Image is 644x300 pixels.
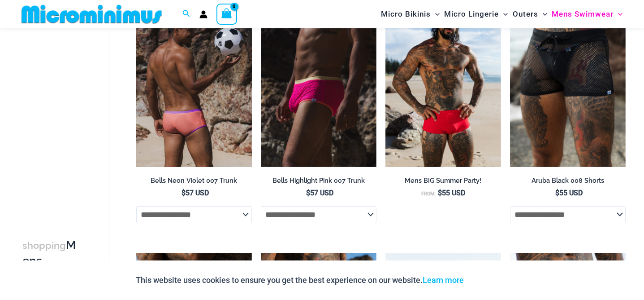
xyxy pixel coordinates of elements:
[510,3,549,26] a: OutersMenu ToggleMenu Toggle
[379,3,442,26] a: Micro BikinisMenu ToggleMenu Toggle
[136,176,252,185] h2: Bells Neon Violet 007 Trunk
[216,4,237,24] a: View Shopping Cart, empty
[423,275,464,285] a: Learn more
[261,176,376,188] a: Bells Highlight Pink 007 Trunk
[510,176,626,185] h2: Aruba Black 008 Shorts
[22,238,78,299] h3: Mens Swimwear
[555,189,583,197] bdi: 55 USD
[22,240,66,251] span: shopping
[261,176,376,185] h2: Bells Highlight Pink 007 Trunk
[22,30,103,210] iframe: TrustedSite Certified
[444,3,499,26] span: Micro Lingerie
[182,9,190,20] a: Search icon link
[182,189,209,197] bdi: 57 USD
[513,3,538,26] span: Outers
[499,3,508,26] span: Menu Toggle
[182,189,186,197] span: $
[306,189,333,197] bdi: 57 USD
[614,3,622,26] span: Menu Toggle
[385,176,501,188] a: Mens BIG Summer Party!
[199,10,207,18] a: Account icon link
[431,3,440,26] span: Menu Toggle
[552,3,614,26] span: Mens Swimwear
[555,189,559,197] span: $
[381,3,431,26] span: Micro Bikinis
[421,191,436,197] span: From:
[438,189,465,197] bdi: 55 USD
[136,274,464,287] p: This website uses cookies to ensure you get the best experience on our website.
[438,189,442,197] span: $
[377,1,626,27] nav: Site Navigation
[442,3,510,26] a: Micro LingerieMenu ToggleMenu Toggle
[471,269,509,291] button: Accept
[136,176,252,188] a: Bells Neon Violet 007 Trunk
[538,3,547,26] span: Menu Toggle
[385,176,501,185] h2: Mens BIG Summer Party!
[306,189,310,197] span: $
[18,4,165,24] img: MM SHOP LOGO FLAT
[549,3,625,26] a: Mens SwimwearMenu ToggleMenu Toggle
[510,176,626,188] a: Aruba Black 008 Shorts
